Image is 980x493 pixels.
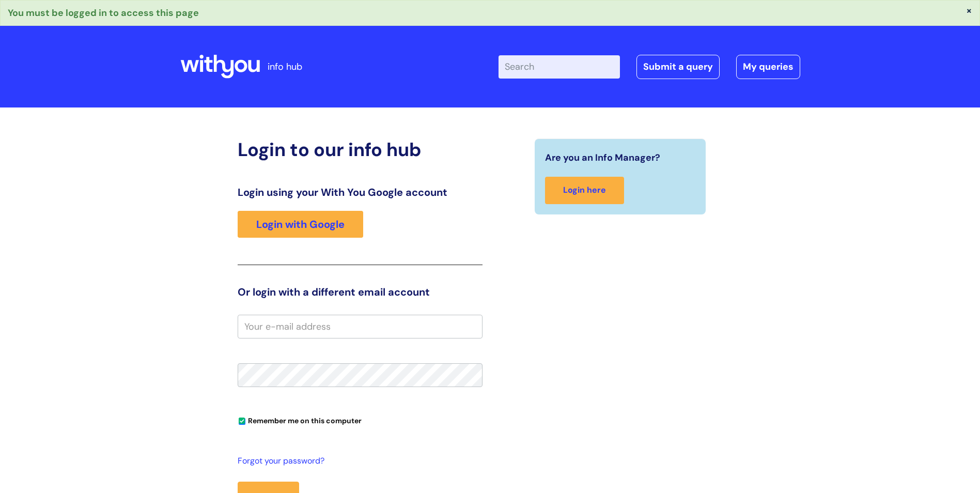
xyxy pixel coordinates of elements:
label: Remember me on this computer [238,414,362,425]
a: Submit a query [636,55,720,79]
p: info hub [268,58,302,75]
a: Login with Google [238,211,363,238]
input: Your e-mail address [238,315,483,338]
h3: Or login with a different email account [238,286,483,298]
h2: Login to our info hub [238,138,483,161]
span: Are you an Info Manager? [545,149,660,166]
input: Remember me on this computer [239,418,245,425]
input: Search [499,55,620,78]
div: You can uncheck this option if you're logging in from a shared device [238,412,483,428]
h3: Login using your With You Google account [238,186,483,198]
a: Login here [545,177,624,204]
button: × [966,6,972,15]
a: My queries [736,55,800,79]
a: Forgot your password? [238,454,477,469]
